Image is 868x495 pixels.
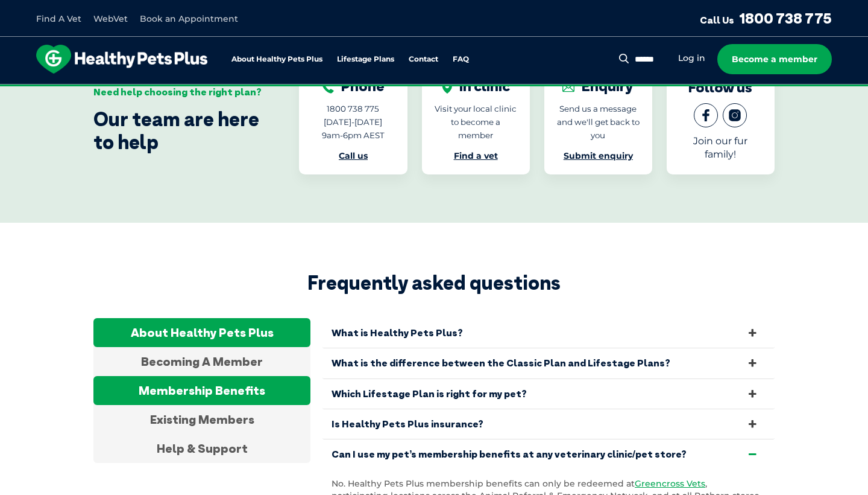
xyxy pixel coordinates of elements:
[322,318,775,348] a: What is Healthy Pets Plus?
[339,150,368,161] a: Call us
[36,45,207,74] img: hpp-logo
[93,271,775,294] h2: Frequently asked questions
[209,85,659,95] span: Proactive, preventative wellness program designed to keep your pet healthier and happier for longer
[93,13,128,24] a: WebVet
[564,150,633,161] a: Submit enquiry
[409,56,438,63] a: Contact
[679,135,763,161] p: Join our fur family!
[454,150,498,161] a: Find a vet
[322,409,775,439] a: Is Healthy Pets Plus insurance?
[453,56,469,63] a: FAQ
[700,9,832,27] a: Call Us1800 738 775
[93,86,263,98] div: Need help choosing the right plan?
[93,376,310,405] div: Membership Benefits
[36,13,81,24] a: Find A Vet
[93,107,263,154] div: Our team are here to help
[322,78,385,95] div: Phone
[322,439,775,469] a: Can I use my pet’s membership benefits at any veterinary clinic/pet store?
[93,318,310,347] div: About Healthy Pets Plus
[322,348,775,378] a: What is the difference between the Classic Plan and Lifestage Plans?
[678,53,705,64] a: Log in
[332,478,635,489] span: No. Healthy Pets Plus membership benefits can only be redeemed at
[442,78,510,95] div: In clinic
[337,56,394,63] a: Lifestage Plans
[93,347,310,376] div: Becoming A Member
[322,130,385,140] span: 9am-6pm AEST
[442,81,452,94] img: In clinic
[324,117,382,127] span: [DATE]-[DATE]
[93,405,310,434] div: Existing Members
[688,79,752,96] div: Follow us
[322,81,334,94] img: Phone
[562,81,574,94] img: Enquiry
[231,56,322,63] a: About Healthy Pets Plus
[562,78,634,95] div: Enquiry
[140,13,238,24] a: Book an Appointment
[717,44,832,74] a: Become a member
[327,104,379,113] span: 1800 738 775
[435,104,517,140] span: Visit your local clinic to become a member
[617,53,632,65] button: Search
[93,434,310,463] div: Help & Support
[322,379,775,409] a: Which Lifestage Plan is right for my pet?
[635,478,705,489] a: Greencross Vets
[557,104,640,140] span: Send us a message and we'll get back to you
[700,14,734,26] span: Call Us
